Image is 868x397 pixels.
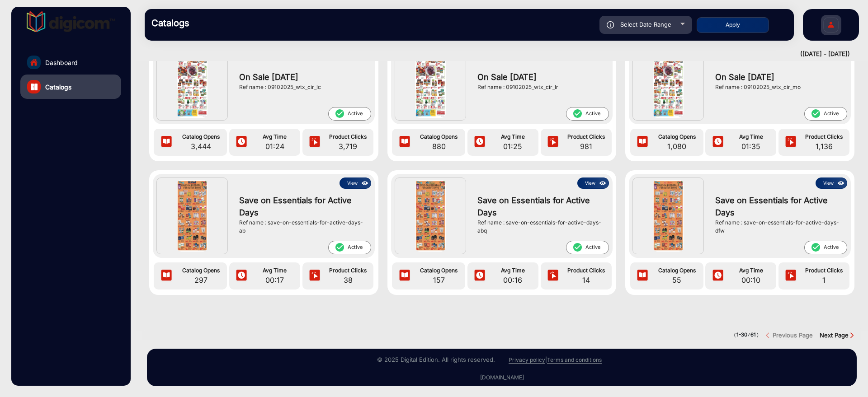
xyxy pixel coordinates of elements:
[177,141,225,152] span: 3,444
[398,135,411,149] img: icon
[697,17,769,33] button: Apply
[490,266,536,275] span: Avg Time
[177,46,208,118] img: On Sale September 10
[653,180,684,252] img: Save on Essentials for Active Days
[563,266,609,275] span: Product Clicks
[816,177,847,189] button: Viewicon
[477,83,604,91] div: Ref name : 09102025_wtx_cir_lr
[473,269,486,283] img: icon
[328,241,371,254] span: Active
[715,219,842,235] div: Ref name : save-on-essentials-for-active-days-dfw
[20,50,121,75] a: Dashboard
[653,46,684,118] img: On Sale September 10
[801,133,847,141] span: Product Clicks
[235,269,248,283] img: icon
[377,356,495,363] small: © 2025 Digital Edition. All rights reserved.
[801,275,847,285] span: 1
[239,83,366,91] div: Ref name : 09102025_wtx_cir_lc
[177,266,225,275] span: Catalog Opens
[308,135,321,149] img: icon
[415,266,463,275] span: Catalog Opens
[620,21,671,28] span: Select Date Range
[251,266,298,275] span: Avg Time
[160,269,173,283] img: icon
[340,177,371,189] button: Viewicon
[804,241,847,254] span: Active
[509,356,545,364] a: Privacy policy
[801,141,847,152] span: 1,136
[136,50,850,59] div: ([DATE] - [DATE])
[728,141,774,152] span: 01:35
[784,135,797,149] img: icon
[45,58,78,67] span: Dashboard
[736,332,747,338] strong: 1-30
[804,107,847,121] span: Active
[849,332,855,339] img: Next button
[728,133,774,141] span: Avg Time
[415,275,463,285] span: 157
[477,219,604,235] div: Ref name : save-on-essentials-for-active-days-abq
[546,135,560,149] img: icon
[328,107,371,121] span: Active
[653,266,701,275] span: Catalog Opens
[728,275,774,285] span: 00:10
[27,11,115,32] img: vmg-logo
[30,58,38,66] img: home
[653,141,701,152] span: 1,080
[235,135,248,149] img: icon
[547,356,602,364] a: Terms and conditions
[711,135,725,149] img: icon
[750,332,756,338] strong: 61
[325,266,371,275] span: Product Clicks
[566,107,609,121] span: Active
[325,275,371,285] span: 38
[653,133,701,141] span: Catalog Opens
[177,180,208,252] img: Save on Essentials for Active Days
[490,141,536,152] span: 01:25
[773,332,813,339] strong: Previous Page
[490,275,536,285] span: 00:16
[480,374,524,381] a: [DOMAIN_NAME]
[360,178,370,188] img: icon
[415,141,463,152] span: 880
[636,269,649,283] img: icon
[473,135,486,149] img: icon
[239,71,366,83] span: On Sale [DATE]
[335,108,344,119] mat-icon: check_circle
[477,194,604,219] span: Save on Essentials for Active Days
[653,275,701,285] span: 55
[177,275,225,285] span: 297
[490,133,536,141] span: Avg Time
[151,18,278,28] h3: Catalogs
[728,266,774,275] span: Avg Time
[325,133,371,141] span: Product Clicks
[45,82,71,92] span: Catalogs
[415,180,446,252] img: Save on Essentials for Active Days
[545,356,547,363] a: |
[821,10,840,42] img: Sign%20Up.svg
[572,242,582,252] mat-icon: check_circle
[308,269,321,283] img: icon
[598,178,608,188] img: icon
[239,194,366,219] span: Save on Essentials for Active Days
[563,133,609,141] span: Product Clicks
[820,332,849,339] strong: Next Page
[715,71,842,83] span: On Sale [DATE]
[784,269,797,283] img: icon
[566,241,609,254] span: Active
[239,219,366,235] div: Ref name : save-on-essentials-for-active-days-ab
[734,331,759,339] pre: ( / )
[636,135,649,149] img: icon
[335,242,344,252] mat-icon: check_circle
[415,133,463,141] span: Catalog Opens
[477,71,604,83] span: On Sale [DATE]
[563,141,609,152] span: 981
[572,108,582,119] mat-icon: check_circle
[811,242,821,252] mat-icon: check_circle
[715,83,842,91] div: Ref name : 09102025_wtx_cir_mo
[546,269,560,283] img: icon
[801,266,847,275] span: Product Clicks
[398,269,411,283] img: icon
[415,46,446,118] img: On Sale September 10
[766,332,773,339] img: previous button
